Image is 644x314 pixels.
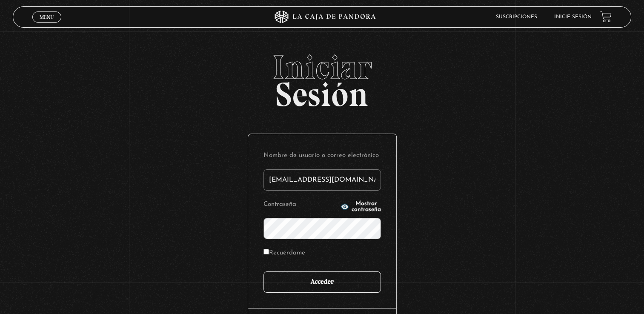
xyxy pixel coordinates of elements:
input: Acceder [263,271,381,293]
span: Mostrar contraseña [352,201,381,213]
a: View your shopping cart [600,11,612,23]
label: Contraseña [263,198,338,211]
label: Recuérdame [263,247,305,260]
a: Suscripciones [496,14,537,20]
span: Menu [40,14,54,20]
span: Cerrar [37,22,57,28]
span: Iniciar [13,50,631,84]
a: Inicie sesión [554,14,592,20]
h2: Sesión [13,50,631,105]
input: Recuérdame [263,249,269,254]
button: Mostrar contraseña [341,201,381,213]
label: Nombre de usuario o correo electrónico [263,149,381,163]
